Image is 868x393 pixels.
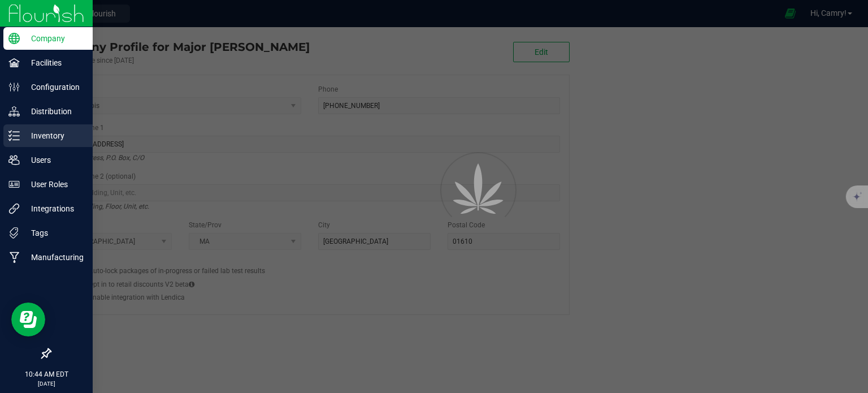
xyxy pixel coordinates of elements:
[11,303,45,336] iframe: Resource center
[20,80,88,94] p: Configuration
[8,227,20,239] inline-svg: Tags
[8,179,20,190] inline-svg: User Roles
[5,379,88,388] p: [DATE]
[5,369,88,379] p: 10:44 AM EDT
[8,106,20,117] inline-svg: Distribution
[20,202,88,215] p: Integrations
[8,252,20,263] inline-svg: Manufacturing
[20,153,88,167] p: Users
[8,81,20,93] inline-svg: Configuration
[8,57,20,68] inline-svg: Facilities
[20,32,88,45] p: Company
[20,105,88,118] p: Distribution
[20,226,88,240] p: Tags
[20,56,88,70] p: Facilities
[8,33,20,44] inline-svg: Company
[8,130,20,141] inline-svg: Inventory
[20,129,88,142] p: Inventory
[8,154,20,166] inline-svg: Users
[8,203,20,214] inline-svg: Integrations
[20,251,88,264] p: Manufacturing
[20,178,88,191] p: User Roles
